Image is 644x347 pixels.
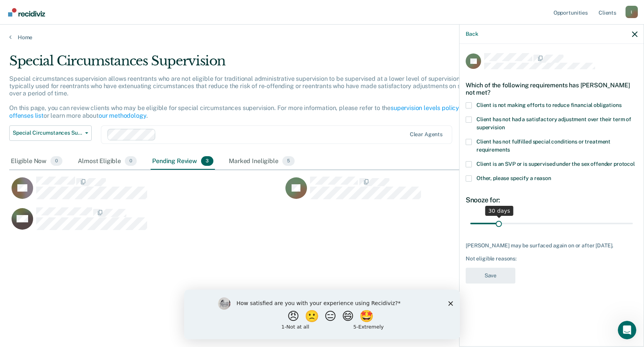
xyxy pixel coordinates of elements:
[476,161,635,167] span: Client is an SVP or is supervised under the sex offender protocol
[466,242,637,249] div: [PERSON_NAME] may be surfaced again on or after [DATE].
[8,8,45,17] img: Recidiviz
[476,116,631,130] span: Client has not had a satisfactory adjustment over their term of supervision
[626,6,638,18] div: l
[283,176,557,207] div: CaseloadOpportunityCell-197IW
[9,53,492,75] div: Special Circumstances Supervision
[476,138,610,153] span: Client has not fulfilled special conditions or treatment requirements
[282,156,295,166] span: 5
[485,206,513,216] div: 30 days
[391,104,459,112] a: supervision levels policy
[476,102,622,108] span: Client is not making efforts to reduce financial obligations
[9,75,489,119] p: Special circumstances supervision allows reentrants who are not eligible for traditional administ...
[9,207,283,238] div: CaseloadOpportunityCell-917CW
[201,156,213,166] span: 3
[125,156,137,166] span: 0
[618,321,636,339] iframe: Intercom live chat
[626,6,638,18] button: Profile dropdown button
[466,31,478,37] button: Back
[466,75,637,102] div: Which of the following requirements has [PERSON_NAME] not met?
[151,153,215,170] div: Pending Review
[9,153,64,170] div: Eligible Now
[476,175,551,181] span: Other, please specify a reason
[50,156,62,166] span: 0
[466,268,515,284] button: Save
[227,153,296,170] div: Marked Ineligible
[99,112,146,119] a: our methodology
[466,255,637,262] div: Not eligible reasons:
[9,176,283,207] div: CaseloadOpportunityCell-501JO
[466,196,637,204] div: Snooze for:
[410,131,443,138] div: Clear agents
[13,130,82,136] span: Special Circumstances Supervision
[76,153,138,170] div: Almost Eligible
[184,290,460,339] iframe: Survey by Kim from Recidiviz
[9,34,635,41] a: Home
[9,104,489,119] a: violent offenses list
